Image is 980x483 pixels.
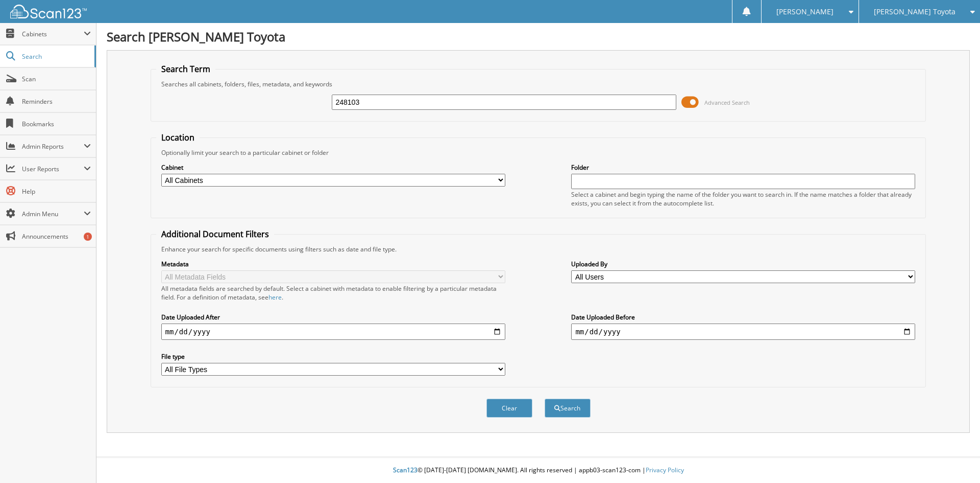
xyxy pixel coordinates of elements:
label: Date Uploaded After [161,313,505,321]
div: Select a cabinet and begin typing the name of the folder you want to search in. If the name match... [571,190,915,208]
label: File type [161,352,505,361]
a: Privacy Policy [646,466,684,474]
a: here [268,293,282,302]
span: User Reports [22,165,84,173]
div: Searches all cabinets, folders, files, metadata, and keywords [156,80,921,88]
label: Metadata [161,260,505,268]
span: Help [22,187,91,196]
button: Search [545,399,591,418]
span: [PERSON_NAME] [776,9,834,15]
span: Admin Menu [22,210,84,218]
div: Enhance your search for specific documents using filters such as date and file type. [156,245,921,254]
label: Uploaded By [571,260,915,268]
label: Date Uploaded Before [571,313,915,321]
legend: Additional Document Filters [156,228,274,240]
div: © [DATE]-[DATE] [DOMAIN_NAME]. All rights reserved | appb03-scan123-com | [96,458,980,483]
legend: Search Term [156,63,215,75]
span: Scan [22,75,91,83]
span: Cabinets [22,30,84,38]
div: All metadata fields are searched by default. Select a cabinet with metadata to enable filtering b... [161,284,505,302]
span: [PERSON_NAME] Toyota [874,9,955,15]
input: end [571,324,915,340]
legend: Location [156,132,200,143]
img: scan123-logo-white.svg [10,5,87,18]
span: Search [22,52,89,61]
span: Advanced Search [704,99,750,106]
span: Admin Reports [22,142,84,151]
span: Scan123 [393,466,418,474]
span: Reminders [22,97,91,106]
h1: Search [PERSON_NAME] Toyota [107,28,970,45]
input: start [161,324,505,340]
span: Announcements [22,232,91,241]
button: Clear [486,399,532,418]
label: Folder [571,163,915,172]
div: Optionally limit your search to a particular cabinet or folder [156,148,921,157]
div: 1 [84,233,92,241]
label: Cabinet [161,163,505,172]
span: Bookmarks [22,120,91,128]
